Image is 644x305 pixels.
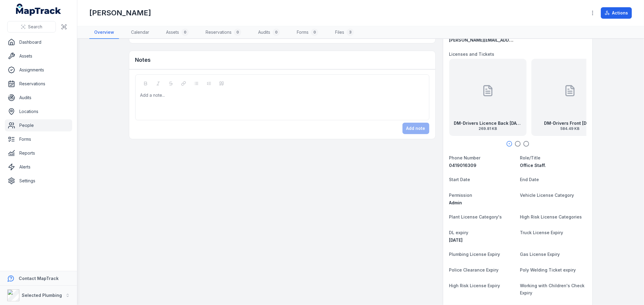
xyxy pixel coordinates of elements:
span: High Risk License Expiry [449,283,500,288]
span: Permission [449,193,473,198]
time: 2/8/2026, 12:00:00 AM [449,237,463,243]
strong: Selected Plumbing [22,293,62,298]
span: Licenses and Tickets [449,52,495,57]
span: Start Date [449,177,470,182]
a: MapTrack [16,4,61,16]
span: Admin [449,200,462,205]
span: Working with Children's Check Expiry [520,283,585,295]
a: People [5,119,72,131]
a: Forms0 [292,26,323,39]
span: [PERSON_NAME][EMAIL_ADDRESS][DOMAIN_NAME] [449,37,557,42]
strong: Contact MapTrack [19,276,59,281]
div: 0 [181,29,189,36]
span: Vehicle License Category [520,193,574,198]
a: Overview [89,26,119,39]
span: End Date [520,177,539,182]
span: Police Clearance Expiry [449,267,499,272]
button: Actions [601,7,632,19]
a: Settings [5,175,72,187]
a: Locations [5,105,72,118]
span: Gas License Expiry [520,252,560,257]
a: Reports [5,147,72,159]
span: Plant License Category's [449,214,502,219]
a: Reservations0 [201,26,246,39]
a: Calendar [126,26,154,39]
a: Dashboard [5,36,72,48]
a: Audits [5,92,72,104]
div: 0 [273,29,280,36]
button: Search [7,21,56,33]
div: 0 [311,29,318,36]
a: Reservations [5,78,72,90]
span: Office Staff. [520,163,546,168]
span: Plumbing License Expiry [449,252,500,257]
span: Role/Title [520,155,541,160]
span: 0419016309 [449,163,477,168]
a: Assets [5,50,72,62]
span: Phone Number [449,155,481,160]
a: Files3 [330,26,359,39]
h3: Notes [135,56,151,64]
span: Truck License Expiry [520,230,563,235]
span: [DATE] [449,237,463,243]
span: 584.49 KB [544,126,596,131]
span: 269.81 KB [454,126,522,131]
a: Assets0 [161,26,194,39]
strong: DM-Drivers Front [DATE] [544,120,596,126]
div: 0 [234,29,241,36]
div: 3 [347,29,354,36]
span: Poly Welding Ticket expiry [520,267,576,272]
a: Audits0 [253,26,285,39]
h1: [PERSON_NAME] [89,8,151,18]
a: Assignments [5,64,72,76]
a: Forms [5,133,72,145]
span: Search [28,24,42,30]
strong: DM-Drivers Licence Back [DATE] [454,120,522,126]
a: Alerts [5,161,72,173]
span: DL expiry [449,230,469,235]
span: High Risk License Categories [520,214,582,219]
